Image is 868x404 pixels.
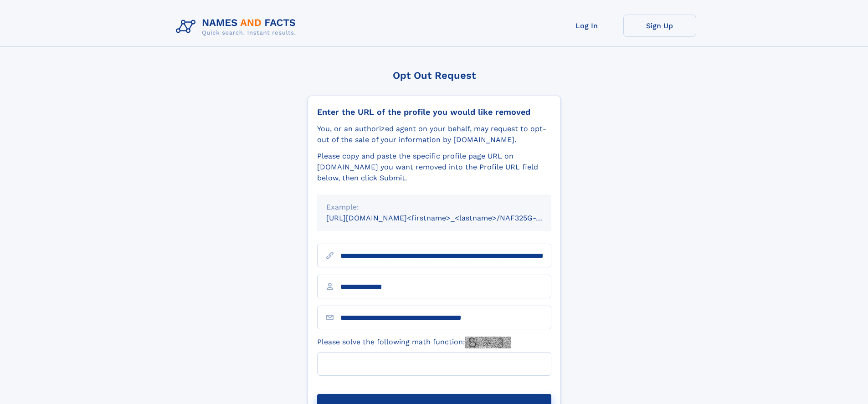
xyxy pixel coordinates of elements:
[308,70,561,81] div: Opt Out Request
[317,123,551,145] div: You, or an authorized agent on your behalf, may request to opt-out of the sale of your informatio...
[317,337,511,348] label: Please solve the following math function:
[326,202,542,213] div: Example:
[317,107,551,117] div: Enter the URL of the profile you would like removed
[550,15,623,37] a: Log In
[623,15,696,37] a: Sign Up
[326,214,569,222] small: [URL][DOMAIN_NAME]<firstname>_<lastname>/NAF325G-xxxxxxxx
[317,151,551,184] div: Please copy and paste the specific profile page URL on [DOMAIN_NAME] you want removed into the Pr...
[172,15,303,39] img: Logo Names and Facts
